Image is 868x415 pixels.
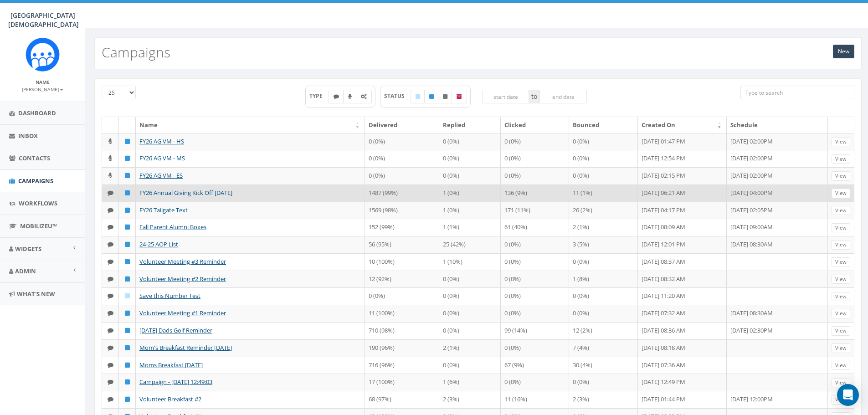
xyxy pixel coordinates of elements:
[361,94,367,99] i: Automated Message
[439,167,501,184] td: 0 (0%)
[501,253,569,271] td: 0 (0%)
[365,271,439,288] td: 12 (92%)
[569,202,638,219] td: 26 (2%)
[832,189,850,198] a: View
[136,117,365,133] th: Name: activate to sort column ascending
[501,287,569,305] td: 0 (0%)
[443,94,447,99] i: Unpublished
[125,379,130,385] i: Published
[727,236,828,253] td: [DATE] 08:30AM
[365,339,439,357] td: 190 (96%)
[424,90,439,103] label: Published
[501,391,569,408] td: 11 (16%)
[727,305,828,322] td: [DATE] 08:30AM
[439,374,501,391] td: 1 (6%)
[727,202,828,219] td: [DATE] 02:05PM
[832,309,850,318] a: View
[125,241,130,247] i: Published
[139,378,212,386] a: Campaign - [DATE] 12:49:03
[439,202,501,219] td: 1 (0%)
[108,138,112,144] i: Ringless Voice Mail
[329,90,344,103] label: Text SMS
[569,117,638,133] th: Bounced
[108,207,113,213] i: Text SMS
[832,171,850,181] a: View
[638,184,727,202] td: [DATE] 06:21 AM
[832,378,850,388] a: View
[638,339,727,357] td: [DATE] 08:18 AM
[727,133,828,150] td: [DATE] 02:00PM
[18,177,53,185] span: Campaigns
[108,362,113,368] i: Text SMS
[638,167,727,184] td: [DATE] 02:15 PM
[638,305,727,322] td: [DATE] 07:32 AM
[501,236,569,253] td: 0 (0%)
[501,271,569,288] td: 0 (0%)
[638,236,727,253] td: [DATE] 12:01 PM
[139,137,184,145] a: FY26 AG VM - HS
[108,379,113,385] i: Text SMS
[439,184,501,202] td: 1 (0%)
[139,154,185,162] a: FY26 AG VM - MS
[529,90,539,103] span: to
[501,117,569,133] th: Clicked
[36,79,50,85] small: Name
[139,395,201,403] a: Volunteer Breakfast #2
[727,117,828,133] th: Schedule
[365,391,439,408] td: 68 (97%)
[108,155,112,161] i: Ringless Voice Mail
[569,236,638,253] td: 3 (5%)
[365,236,439,253] td: 56 (95%)
[832,275,850,284] a: View
[727,391,828,408] td: [DATE] 12:00PM
[343,90,357,103] label: Ringless Voice Mail
[20,222,57,230] span: MobilizeU™
[501,305,569,322] td: 0 (0%)
[15,267,36,275] span: Admin
[125,345,130,351] i: Published
[638,253,727,271] td: [DATE] 08:37 AM
[365,357,439,374] td: 716 (96%)
[439,133,501,150] td: 0 (0%)
[365,117,439,133] th: Delivered
[139,343,232,352] a: Mom's Breakfast Reminder [DATE]
[452,90,467,103] label: Archived
[638,271,727,288] td: [DATE] 08:32 AM
[832,257,850,267] a: View
[727,184,828,202] td: [DATE] 04:00PM
[334,94,339,99] i: Text SMS
[569,219,638,236] td: 2 (1%)
[569,253,638,271] td: 0 (0%)
[439,339,501,357] td: 2 (1%)
[139,171,183,179] a: FY26 AG VM - ES
[108,345,113,351] i: Text SMS
[108,396,113,402] i: Text SMS
[17,290,55,298] span: What's New
[108,241,113,247] i: Text SMS
[740,86,854,99] input: Type to search
[429,94,434,99] i: Published
[26,37,60,72] img: Rally_Corp_Icon_1.png
[356,90,372,103] label: Automated Message
[125,362,130,368] i: Published
[638,391,727,408] td: [DATE] 01:44 PM
[348,94,352,99] i: Ringless Voice Mail
[125,138,130,144] i: Published
[139,240,178,248] a: 24-25 AOP List
[439,236,501,253] td: 25 (42%)
[569,133,638,150] td: 0 (0%)
[569,271,638,288] td: 1 (8%)
[108,259,113,265] i: Text SMS
[501,357,569,374] td: 67 (9%)
[569,391,638,408] td: 2 (3%)
[125,259,130,265] i: Published
[439,391,501,408] td: 2 (3%)
[638,374,727,391] td: [DATE] 12:49 PM
[139,361,203,369] a: Moms Breakfast [DATE]
[501,339,569,357] td: 0 (0%)
[501,150,569,167] td: 0 (0%)
[832,292,850,302] a: View
[569,167,638,184] td: 0 (0%)
[139,309,226,317] a: Volunteer Meeting #1 Reminder
[638,357,727,374] td: [DATE] 07:36 AM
